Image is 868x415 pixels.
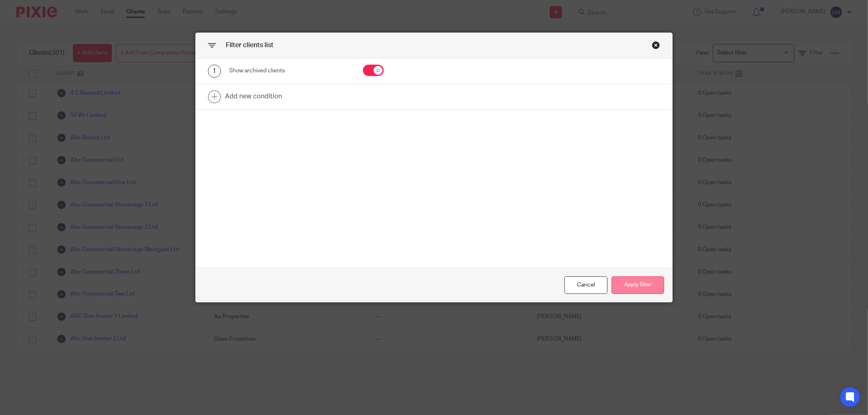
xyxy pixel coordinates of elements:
div: 1 [208,65,221,78]
div: Close this dialog window [564,276,608,294]
span: Filter clients list [226,42,273,48]
div: Close this dialog window [652,41,660,49]
button: Apply filter [612,276,664,294]
div: Show archived clients [229,67,350,75]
